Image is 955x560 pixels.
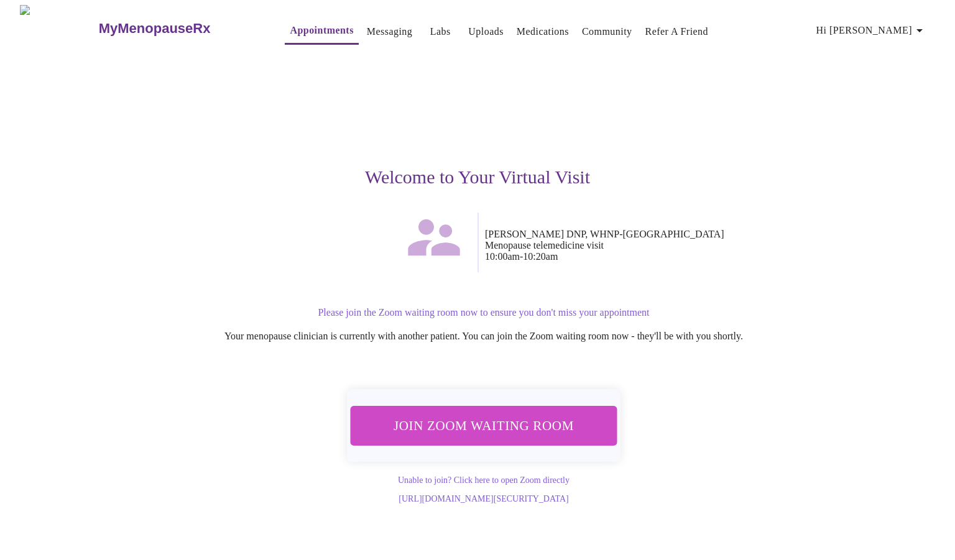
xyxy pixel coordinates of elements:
h3: MyMenopauseRx [99,21,211,37]
button: Appointments [285,18,358,45]
a: [URL][DOMAIN_NAME][SECURITY_DATA] [399,494,568,503]
button: Join Zoom Waiting Room [346,405,622,446]
a: Labs [430,23,451,40]
a: Appointments [290,22,353,39]
p: Your menopause clinician is currently with another patient. You can join the Zoom waiting room no... [107,331,860,342]
span: Join Zoom Waiting Room [362,413,604,437]
a: Refer a Friend [645,23,709,40]
a: MyMenopauseRx [97,7,260,50]
button: Messaging [362,19,417,44]
button: Refer a Friend [640,19,714,44]
p: Please join the Zoom waiting room now to ensure you don't miss your appointment [107,307,860,318]
button: Hi [PERSON_NAME] [811,18,932,43]
button: Community [577,19,637,44]
button: Medications [512,19,574,44]
a: Messaging [367,23,412,40]
a: Unable to join? Click here to open Zoom directly [398,475,570,485]
button: Labs [420,19,460,44]
span: Hi [PERSON_NAME] [816,22,927,39]
button: Uploads [463,19,509,44]
a: Uploads [468,23,504,40]
p: [PERSON_NAME] DNP, WHNP-[GEOGRAPHIC_DATA] Menopause telemedicine visit 10:00am - 10:20am [485,229,860,262]
a: Medications [517,23,569,40]
img: MyMenopauseRx Logo [20,5,97,52]
a: Community [582,23,632,40]
h3: Welcome to Your Virtual Visit [95,167,860,188]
